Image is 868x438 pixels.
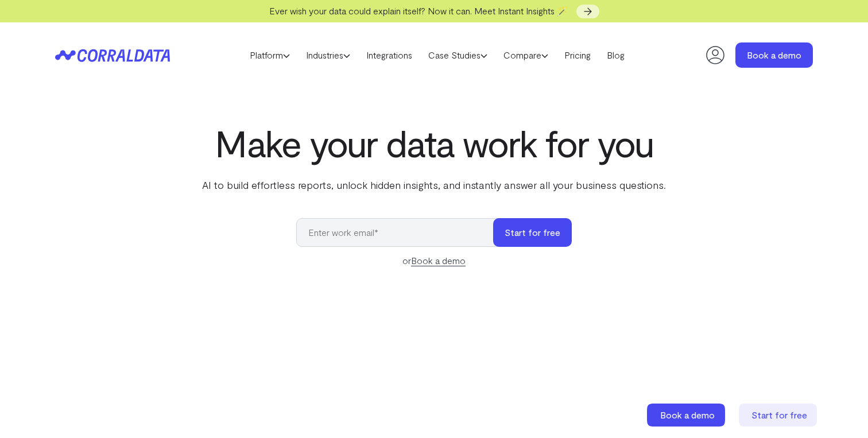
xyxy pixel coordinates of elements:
[556,46,599,64] a: Pricing
[242,46,298,64] a: Platform
[493,218,572,247] button: Start for free
[735,42,813,68] a: Book a demo
[739,404,819,427] a: Start for free
[296,218,505,247] input: Enter work email*
[200,122,668,164] h1: Make your data work for you
[358,46,420,64] a: Integrations
[647,404,727,427] a: Book a demo
[751,409,807,420] span: Start for free
[420,46,495,64] a: Case Studies
[296,254,572,268] div: or
[269,5,568,16] span: Ever wish your data could explain itself? Now it can. Meet Instant Insights 🪄
[495,46,556,64] a: Compare
[660,409,715,420] span: Book a demo
[200,177,668,192] p: AI to build effortless reports, unlock hidden insights, and instantly answer all your business qu...
[599,46,633,64] a: Blog
[298,46,358,64] a: Industries
[411,255,466,266] a: Book a demo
